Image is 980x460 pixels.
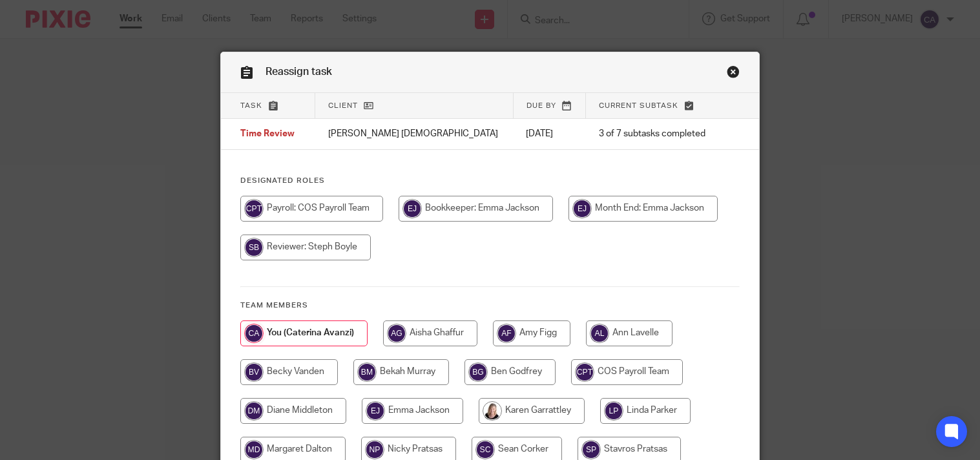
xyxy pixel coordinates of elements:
p: [DATE] [526,127,572,140]
span: Client [328,102,358,109]
td: 3 of 7 subtasks completed [586,119,720,150]
h4: Team members [240,300,739,311]
p: [PERSON_NAME] [DEMOGRAPHIC_DATA] [328,127,500,140]
span: Due by [526,102,556,109]
span: Current subtask [599,102,678,109]
span: Task [240,102,262,109]
h4: Designated Roles [240,176,739,186]
span: Reassign task [266,67,332,77]
a: Close this dialog window [727,65,740,83]
span: Time Review [240,130,295,139]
